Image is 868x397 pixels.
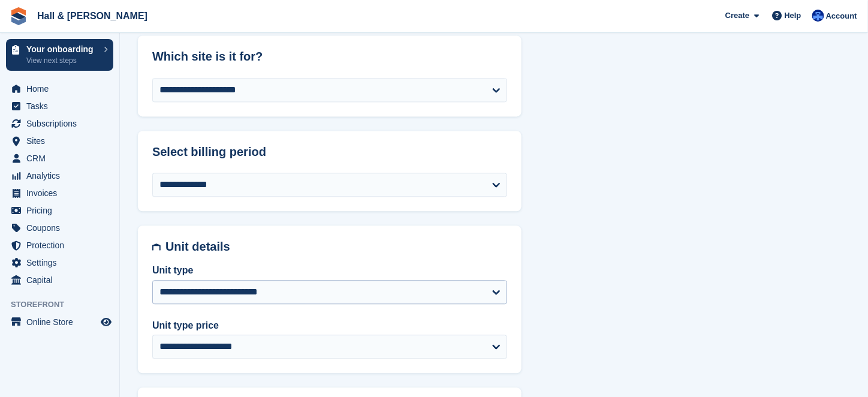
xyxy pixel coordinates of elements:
span: Subscriptions [26,115,98,132]
a: menu [6,254,113,271]
img: stora-icon-8386f47178a22dfd0bd8f6a31ec36ba5ce8667c1dd55bd0f319d3a0aa187defe.svg [10,7,28,25]
span: Storefront [11,299,119,311]
span: Sites [26,133,98,149]
span: Help [785,10,801,22]
a: menu [6,98,113,115]
span: Analytics [26,167,98,184]
a: Preview store [99,315,113,329]
a: menu [6,185,113,201]
a: menu [6,133,113,149]
h2: Unit details [165,240,507,254]
span: Home [26,80,98,97]
a: Your onboarding View next steps [6,39,113,71]
span: Settings [26,254,98,271]
a: menu [6,150,113,167]
a: menu [6,272,113,288]
span: Create [725,10,749,22]
span: Online Store [26,314,98,330]
a: menu [6,167,113,184]
span: Account [826,10,857,22]
a: Hall & [PERSON_NAME] [32,6,152,26]
span: Tasks [26,98,98,115]
span: Coupons [26,219,98,236]
span: Capital [26,272,98,288]
p: View next steps [26,55,98,66]
h2: Select billing period [152,145,507,159]
span: Invoices [26,185,98,201]
a: menu [6,237,113,254]
span: CRM [26,150,98,167]
span: Pricing [26,202,98,219]
label: Unit type [152,263,507,278]
img: unit-details-icon-595b0c5c156355b767ba7b61e002efae458ec76ed5ec05730b8e856ff9ea34a9.svg [152,240,161,254]
a: menu [6,80,113,97]
label: Unit type price [152,318,507,333]
img: Claire Banham [812,10,824,22]
span: Protection [26,237,98,254]
a: menu [6,202,113,219]
a: menu [6,314,113,330]
h2: Which site is it for? [152,50,507,64]
p: Your onboarding [26,45,98,53]
a: menu [6,115,113,132]
a: menu [6,219,113,236]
